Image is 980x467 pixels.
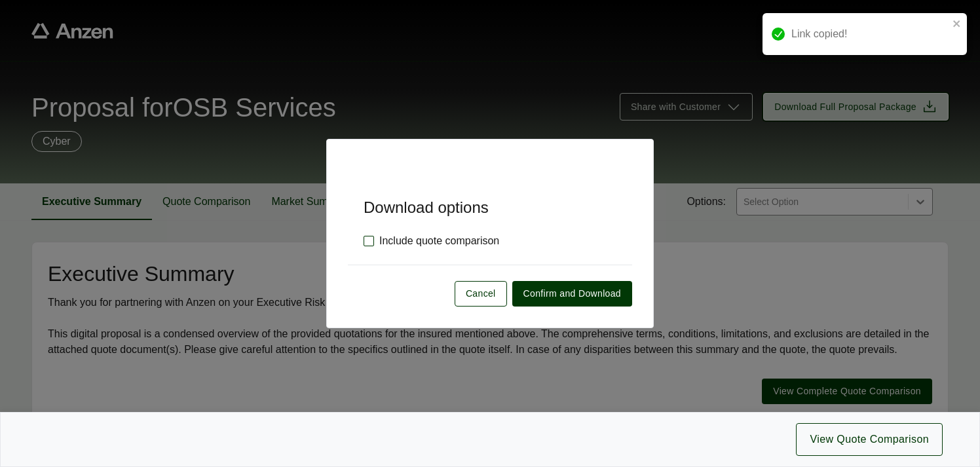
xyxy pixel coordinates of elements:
span: View Quote Comparison [810,432,929,447]
h5: Download options [348,176,632,217]
span: Cancel [466,287,496,301]
button: Confirm and Download [512,281,632,307]
button: Cancel [455,281,507,307]
span: Confirm and Download [523,287,621,301]
div: Link copied! [791,26,949,42]
label: Include quote comparison [364,233,499,249]
button: close [952,18,962,29]
button: View Quote Comparison [796,423,943,456]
